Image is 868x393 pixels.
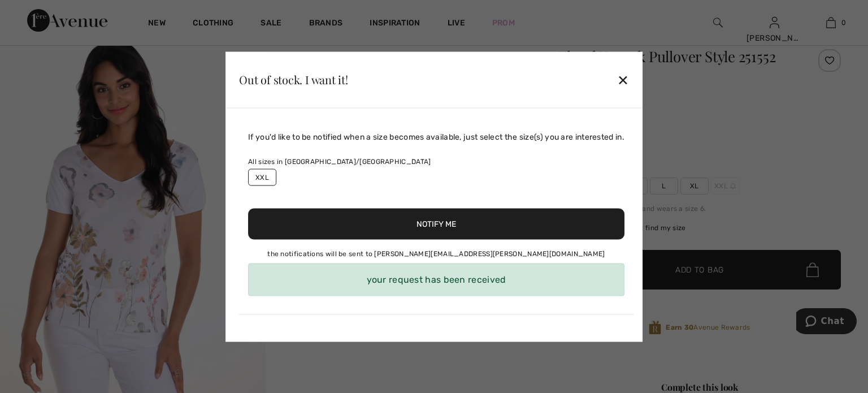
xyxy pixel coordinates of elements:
button: Notify Me [248,208,624,239]
div: All sizes in [GEOGRAPHIC_DATA]/[GEOGRAPHIC_DATA] [248,156,624,166]
div: ✕ [617,68,629,92]
span: Chat [25,8,48,18]
label: XXL [248,169,276,185]
div: the notifications will be sent to [PERSON_NAME][EMAIL_ADDRESS][PERSON_NAME][DOMAIN_NAME] [248,248,624,258]
div: Out of stock. I want it! [239,74,348,85]
div: your request has been received [248,263,624,296]
div: If you'd like to be notified when a size becomes available, just select the size(s) you are inter... [248,131,624,142]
